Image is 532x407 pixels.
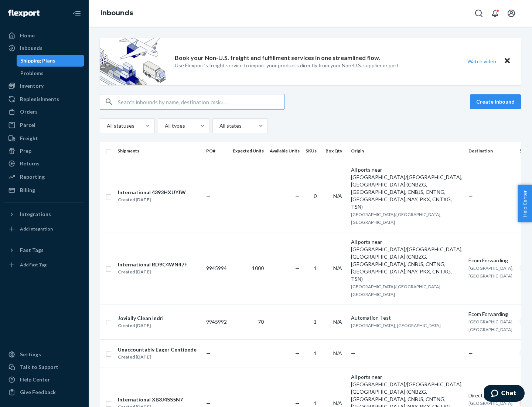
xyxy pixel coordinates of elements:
div: Orders [20,108,38,115]
div: Created [DATE] [118,196,186,203]
div: Add Fast Tag [20,262,47,268]
button: Open notifications [488,6,502,21]
div: Talk to Support [20,363,58,371]
div: Prep [20,147,31,155]
span: — [468,350,473,356]
div: International 4393HXUYJW [118,189,186,196]
span: 0 [314,193,317,199]
button: Give Feedback [4,386,84,398]
div: All ports near [GEOGRAPHIC_DATA]/[GEOGRAPHIC_DATA], [GEOGRAPHIC_DATA] (CNBZG, [GEOGRAPHIC_DATA], ... [351,238,463,283]
div: Help Center [20,376,50,383]
div: Unaccountably Eager Centipede [118,346,197,353]
div: Problems [20,70,44,77]
a: Add Fast Tag [4,259,84,271]
p: Book your Non-U.S. freight and fulfillment services in one streamlined flow. [175,54,380,62]
td: 9945992 [203,304,230,339]
span: N/A [333,193,342,199]
a: Replenishments [4,93,84,105]
div: Home [20,32,35,39]
div: Direct [468,392,514,399]
span: [GEOGRAPHIC_DATA], [GEOGRAPHIC_DATA] [468,319,514,332]
a: Problems [17,67,85,79]
div: Ecom Forwarding [468,257,514,264]
div: Created [DATE] [118,322,164,329]
div: Billing [20,186,35,194]
a: Freight [4,132,84,144]
span: [GEOGRAPHIC_DATA]/[GEOGRAPHIC_DATA], [GEOGRAPHIC_DATA] [351,284,441,297]
th: PO# [203,142,230,160]
span: — [295,400,300,406]
span: — [351,350,355,356]
th: Shipments [115,142,203,160]
input: All states [219,122,219,129]
a: Settings [4,349,84,360]
span: [GEOGRAPHIC_DATA]/[GEOGRAPHIC_DATA], [GEOGRAPHIC_DATA] [351,212,441,225]
span: — [295,265,300,271]
div: International RD9C4WN47F [118,261,187,268]
span: 1 [314,350,317,356]
span: — [295,193,300,199]
button: Close [502,56,512,67]
span: 70 [258,319,264,325]
div: All ports near [GEOGRAPHIC_DATA]/[GEOGRAPHIC_DATA], [GEOGRAPHIC_DATA] (CNBZG, [GEOGRAPHIC_DATA], ... [351,166,463,211]
ol: breadcrumbs [95,3,139,24]
th: Available Units [267,142,303,160]
div: International XB3J4SS5N7 [118,396,183,403]
a: Inventory [4,80,84,92]
a: Orders [4,106,84,118]
div: Ecom Forwarding [468,310,514,318]
span: — [206,193,211,199]
span: — [206,400,211,406]
div: Inventory [20,82,44,90]
div: Replenishments [20,95,59,103]
input: All types [164,122,165,129]
input: All statuses [106,122,107,129]
span: 1000 [252,265,264,271]
span: N/A [333,319,342,325]
div: Add Integration [20,226,53,232]
span: Help Center [518,185,532,222]
span: — [468,193,473,199]
span: — [295,350,300,356]
iframe: Opens a widget where you can chat to one of our agents [484,385,525,403]
div: Give Feedback [20,388,56,396]
a: Prep [4,145,84,157]
img: Flexport logo [8,10,40,17]
div: Automation Test [351,314,463,322]
button: Open account menu [504,6,519,21]
button: Create inbound [470,94,521,109]
th: Origin [348,142,465,160]
div: Parcel [20,121,35,129]
p: Use Flexport’s freight service to import your products directly from your Non-U.S. supplier or port. [175,62,400,69]
a: Returns [4,158,84,169]
span: 1 [314,265,317,271]
td: 9945994 [203,232,230,304]
div: Inbounds [20,44,42,52]
div: Shipping Plans [20,57,55,64]
a: Help Center [4,374,84,386]
button: Talk to Support [4,361,84,373]
div: Jovially Clean Indri [118,314,164,322]
div: Fast Tags [20,246,44,254]
div: Settings [20,351,41,358]
button: Watch video [463,56,501,67]
a: Billing [4,184,84,196]
th: Box Qty [323,142,348,160]
a: Add Integration [4,223,84,235]
span: [GEOGRAPHIC_DATA], [GEOGRAPHIC_DATA] [351,323,441,328]
div: Returns [20,160,40,167]
button: Open Search Box [471,6,486,21]
button: Close Navigation [69,6,84,21]
span: [GEOGRAPHIC_DATA], [GEOGRAPHIC_DATA] [468,265,514,279]
div: Reporting [20,173,45,181]
a: Inbounds [100,9,133,17]
span: N/A [333,350,342,356]
span: 1 [314,400,317,406]
span: N/A [333,400,342,406]
a: Home [4,30,84,41]
div: Integrations [20,211,51,218]
th: SKUs [303,142,323,160]
a: Parcel [4,119,84,131]
button: Integrations [4,208,84,220]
